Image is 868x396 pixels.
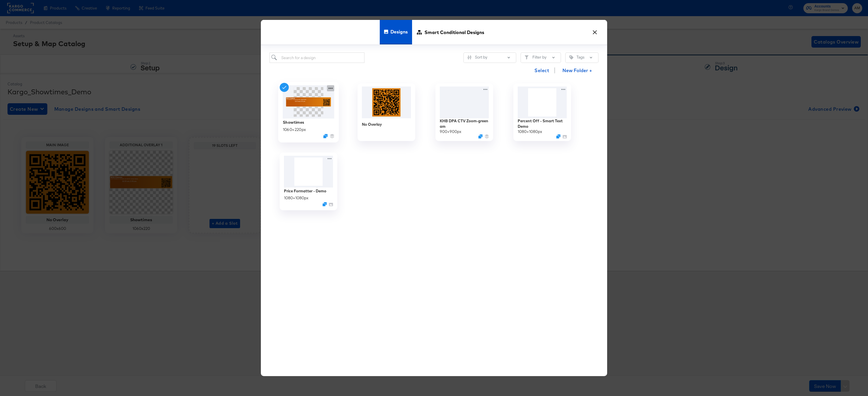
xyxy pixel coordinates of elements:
[558,65,597,76] button: New Folder +
[284,156,333,187] img: JYq_UKOc0uZ2wETf54wcHw.jpg
[284,195,308,201] div: 1080 × 1080 px
[467,55,472,59] svg: Sliders
[358,83,415,141] div: No Overlay
[532,65,551,76] button: Select
[513,83,571,141] div: Percent Off - Smart Text Demo1080×1080pxDuplicate
[362,87,411,118] img: qr
[478,134,482,138] svg: Duplicate
[283,127,306,132] div: 1060 × 220 px
[521,52,561,63] button: FilterFilter by
[518,87,567,118] img: 4KfT94uIoVgqH5EyFZlINg.jpg
[270,52,364,63] input: Search for a design
[362,122,382,127] div: No Overlay
[435,83,493,141] div: KHB DPA CTV Zoom-green am900×900pxDuplicate
[440,118,489,129] div: KHB DPA CTV Zoom-green am
[518,118,567,129] div: Percent Off - Smart Text Demo
[323,134,328,138] svg: Duplicate
[278,82,339,142] div: Showtimes1060×220pxDuplicate
[283,85,334,118] img: lyEEt4QmAGzIkEjB1jh6HQ.png
[323,202,327,206] svg: Duplicate
[284,188,326,194] div: Price Formatter - Demo
[280,153,337,210] div: Price Formatter - Demo1080×1080pxDuplicate
[518,129,542,134] div: 1080 × 1080 px
[565,52,598,63] button: TagTags
[283,119,304,125] div: Showtimes
[556,134,560,138] svg: Duplicate
[440,129,461,134] div: 900 × 900 px
[525,55,529,59] svg: Filter
[390,19,408,44] span: Designs
[534,66,549,74] span: Select
[424,19,484,45] span: Smart Conditional Designs
[590,26,600,36] button: ×
[569,55,573,59] svg: Tag
[463,52,516,63] button: SlidersSort by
